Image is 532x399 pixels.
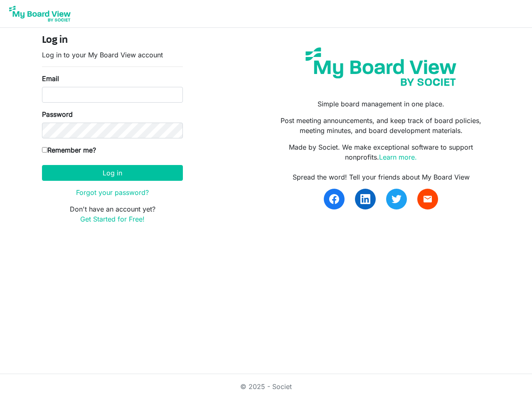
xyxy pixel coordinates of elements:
span: email [423,194,433,204]
label: Email [42,74,59,84]
a: Forgot your password? [76,188,149,197]
p: Log in to your My Board View account [42,50,183,60]
p: Post meeting announcements, and keep track of board policies, meeting minutes, and board developm... [272,116,490,135]
img: facebook.svg [329,194,339,204]
a: email [417,189,438,209]
label: Password [42,109,73,119]
a: Learn more. [379,153,417,161]
p: Don't have an account yet? [42,204,183,224]
p: Simple board management in one place. [272,99,490,109]
input: Remember me? [42,147,47,153]
a: Get Started for Free! [80,215,145,223]
button: Log in [42,165,183,181]
p: Made by Societ. We make exceptional software to support nonprofits. [272,142,490,162]
a: © 2025 - Societ [240,382,292,391]
div: Spread the word! Tell your friends about My Board View [272,172,490,182]
img: My Board View Logo [7,3,73,24]
h4: Log in [42,34,183,47]
img: linkedin.svg [360,194,370,204]
img: twitter.svg [392,194,401,204]
img: my-board-view-societ.svg [299,41,463,92]
label: Remember me? [42,145,96,155]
